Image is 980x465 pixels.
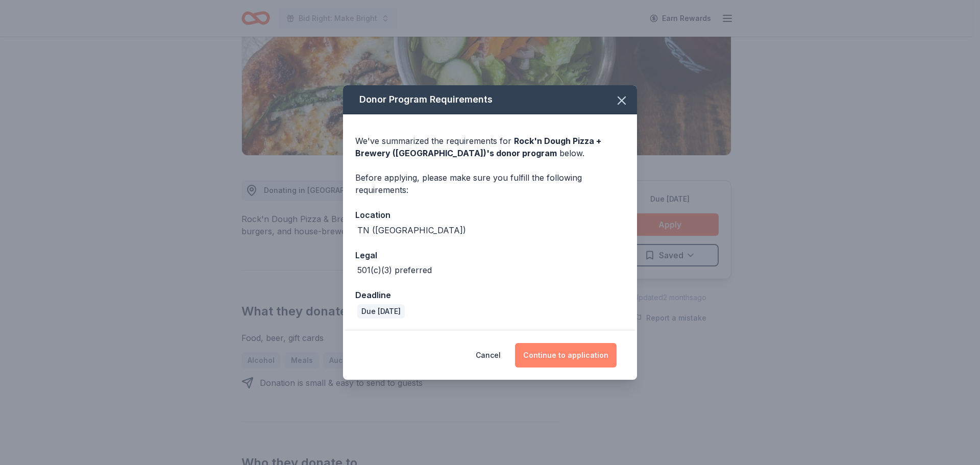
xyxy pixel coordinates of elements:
div: Before applying, please make sure you fulfill the following requirements: [355,172,625,196]
div: We've summarized the requirements for below. [355,135,625,159]
div: Donor Program Requirements [343,85,637,114]
button: Continue to application [515,343,617,368]
div: 501(c)(3) preferred [357,264,432,276]
div: Location [355,208,625,222]
div: Due [DATE] [357,304,405,319]
div: Legal [355,249,625,262]
div: Deadline [355,288,625,302]
button: Cancel [476,343,501,368]
div: TN ([GEOGRAPHIC_DATA]) [357,224,466,236]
